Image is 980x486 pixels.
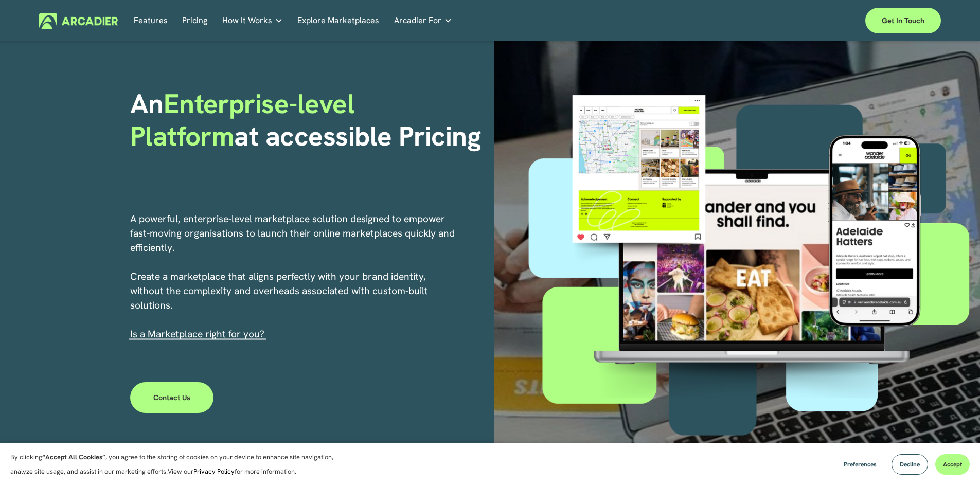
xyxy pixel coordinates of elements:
[865,8,941,33] a: Get in touch
[130,212,456,341] p: A powerful, enterprise-level marketplace solution designed to empower fast-moving organisations t...
[133,328,264,340] a: s a Marketplace right for you?
[929,437,980,486] div: Chat-Widget
[10,450,345,479] p: By clicking , you agree to the storing of cookies on your device to enhance site navigation, anal...
[836,454,884,475] button: Preferences
[394,13,452,29] a: folder dropdown
[844,460,877,469] span: Preferences
[900,460,920,469] span: Decline
[222,13,283,29] a: folder dropdown
[297,13,379,29] a: Explore Marketplaces
[222,13,272,28] span: How It Works
[39,13,118,29] img: Arcadier
[130,328,264,340] span: I
[892,454,928,475] button: Decline
[130,382,214,413] a: Contact Us
[394,13,441,28] span: Arcadier For
[130,86,362,153] span: Enterprise-level Platform
[42,453,105,461] strong: “Accept All Cookies”
[193,467,235,476] a: Privacy Policy
[130,88,487,152] h1: An at accessible Pricing
[929,437,980,486] iframe: Chat Widget
[134,13,168,29] a: Features
[182,13,207,29] a: Pricing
